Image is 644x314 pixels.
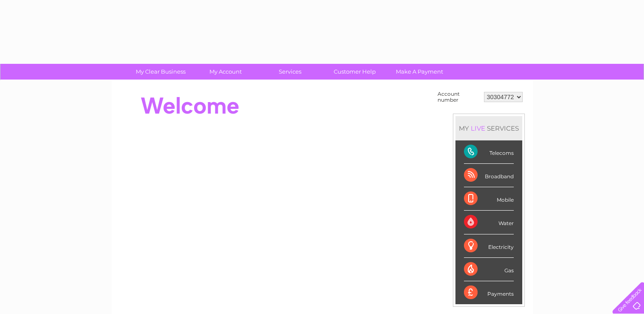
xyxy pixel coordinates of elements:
[190,64,260,80] a: My Account
[255,64,325,80] a: Services
[464,164,514,187] div: Broadband
[435,89,482,105] td: Account number
[384,64,455,80] a: Make A Payment
[469,124,487,132] div: LIVE
[464,211,514,234] div: Water
[464,281,514,304] div: Payments
[320,64,390,80] a: Customer Help
[464,258,514,281] div: Gas
[455,116,522,140] div: MY SERVICES
[464,187,514,211] div: Mobile
[464,140,514,164] div: Telecoms
[464,234,514,258] div: Electricity
[126,64,196,80] a: My Clear Business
